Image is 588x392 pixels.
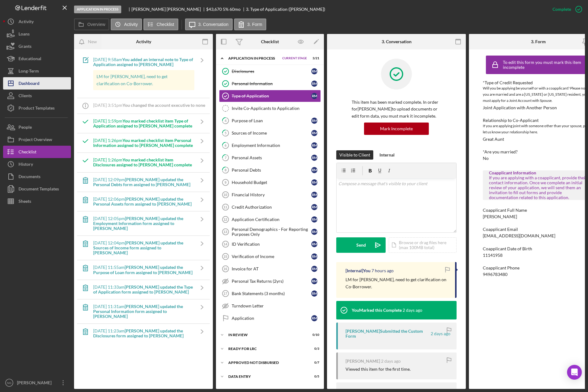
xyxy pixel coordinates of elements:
a: [DATE] 12:05pm[PERSON_NAME] updated the Employment Information form assigned to [PERSON_NAME] [78,211,210,236]
label: 3. Conversation [198,22,229,27]
div: 0 / 7 [308,361,319,365]
span: Current Stage [282,56,307,60]
tspan: 8 [225,168,226,172]
div: ID Verification [232,242,311,247]
a: 12Application CertificationRM [219,213,321,226]
div: R M [311,315,317,321]
button: Educational [3,52,71,65]
a: 5Sources of IncomeRM [219,127,321,139]
a: [DATE] 12:04pm[PERSON_NAME] updated the Sources of Income form assigned to [PERSON_NAME] [78,236,210,260]
div: Ready for LRC [228,347,304,351]
a: 15Verification of IncomeRM [219,250,321,263]
label: 3. Form [247,22,262,27]
div: Clients [19,90,32,103]
p: LM for [PERSON_NAME], need to get clarification on Co-Borrower. [97,73,191,87]
tspan: 15 [223,255,227,258]
a: [DATE] 11:23am[PERSON_NAME] updated the Disclosures form assigned to [PERSON_NAME] [78,324,210,343]
button: Send [336,237,386,253]
div: [DATE] 9:58am [93,57,194,67]
div: Personal Information [232,81,311,86]
a: 17Bank Statements (3 months)RM [219,287,321,300]
a: Clients [3,90,71,102]
div: 60 mo [230,7,241,12]
div: Sheets [19,195,31,209]
button: Loans [3,28,71,40]
div: Turndown Letter [232,303,321,308]
time: 2025-10-08 16:58 [371,268,394,273]
b: [PERSON_NAME] updated the Personal Information form assigned to [PERSON_NAME] [93,304,183,319]
div: R M [311,192,317,198]
button: Mark Incomplete [364,123,429,135]
div: R M [311,290,317,297]
div: R M [311,167,317,173]
a: Turndown Letter [219,300,321,312]
div: [DATE] 12:05pm [93,216,194,231]
a: Long-Term [3,65,71,77]
div: Product Templates [19,102,55,116]
div: R M [311,68,317,74]
a: [DATE] 11:33am[PERSON_NAME] updated the Type of Application form assigned to [PERSON_NAME] [78,280,210,299]
tspan: 7 [225,156,227,160]
a: DisclosuresRM [219,65,321,77]
button: Visible to Client [336,150,373,160]
div: Purpose of Loan [232,118,311,123]
a: 11Credit AuthorizationRM [219,201,321,213]
a: [DATE] 1:26pmYou marked checklist item Disclosures assigned to [PERSON_NAME] complete [78,153,210,172]
tspan: 10 [223,193,227,197]
a: ApplicationRM [219,312,321,324]
div: 0 / 10 [308,333,319,337]
div: You Marked this Complete [352,308,402,313]
div: [DATE] 12:04pm [93,240,194,255]
a: Project Overview [3,133,71,146]
div: R M [311,253,317,260]
a: Invite Co-Applicants to Application [219,102,321,115]
time: 2025-10-06 20:59 [403,308,422,313]
b: You added an internal note to Type of Application assigned to [PERSON_NAME] [93,57,193,67]
button: Document Templates [3,183,71,195]
div: Credit Authorization [232,205,311,210]
div: R M [311,204,317,210]
div: Application In Process [74,6,121,13]
div: Verification of Income [232,254,311,259]
div: Activity [136,39,151,44]
a: Activity [3,15,71,28]
b: You marked checklist item Type of Application assigned to [PERSON_NAME] complete [93,118,192,128]
button: Product Templates [3,102,71,114]
button: Documents [3,170,71,183]
div: Checklist [19,146,36,160]
div: R M [311,142,317,148]
div: In Review [228,333,304,337]
label: Activity [124,22,138,27]
div: R M [311,266,317,272]
div: R M [311,216,317,223]
a: 10Financial HistoryRM [219,189,321,201]
a: Personal Tax Returns (2yrs)RM [219,275,321,287]
div: [DATE] 12:09pm [93,177,194,187]
div: 3. Conversation [382,39,412,44]
a: [DATE] 9:58amYou added an internal note to Type of Application assigned to [PERSON_NAME]LM for [P... [78,52,210,98]
a: 4Purpose of LoanRM [219,115,321,127]
button: Dashboard [3,77,71,90]
div: Activity [19,15,34,29]
div: No [483,156,489,161]
div: Coapplicant Information [489,170,588,175]
b: [PERSON_NAME] updated the Purpose of Loan form assigned to [PERSON_NAME] [93,265,193,275]
div: Application In Process [228,56,279,60]
a: [DATE] 1:59pmYou marked checklist item Type of Application assigned to [PERSON_NAME] complete [78,114,210,133]
div: [DATE] 11:33am [93,285,194,294]
div: Financial History [232,192,311,197]
a: 13Personal Demographics - For Reporting Purposes OnlyRM [219,226,321,238]
div: Personal Assets [232,155,311,160]
tspan: 6 [225,143,227,147]
a: 8Personal DebtsRM [219,164,321,176]
a: 14ID VerificationRM [219,238,321,250]
button: Checklist [143,19,178,30]
div: Bank Statements (3 months) [232,291,311,296]
button: NG[PERSON_NAME] [3,377,71,389]
button: New [76,35,101,48]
